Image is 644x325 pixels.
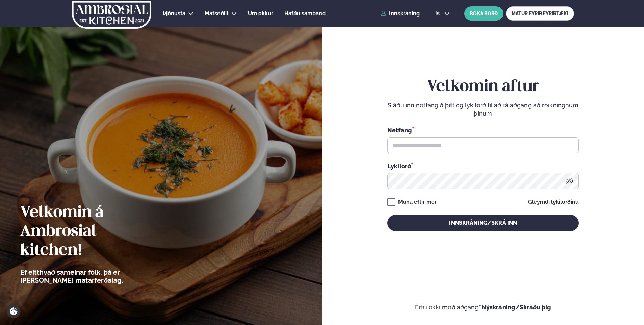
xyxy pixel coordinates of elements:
[284,10,326,17] span: Hafðu samband
[205,10,229,17] span: Matseðill
[163,9,185,18] a: Þjónusta
[506,6,574,21] a: MATUR FYRIR FYRIRTÆKI
[387,161,579,170] div: Lykilorð
[248,9,273,18] a: Um okkur
[20,203,160,260] h2: Velkomin á Ambrosial kitchen!
[284,9,326,18] a: Hafðu samband
[7,304,21,318] a: Cookie settings
[435,11,442,16] span: is
[387,215,579,231] button: Innskráning/Skrá inn
[381,10,420,17] a: Innskráning
[342,303,624,311] p: Ertu ekki með aðgang?
[387,126,579,134] div: Netfang
[387,101,579,118] p: Sláðu inn netfangið þitt og lykilorð til að fá aðgang að reikningnum þínum
[464,6,503,21] button: BÓKA BORÐ
[71,1,152,29] img: logo
[248,10,273,17] span: Um okkur
[387,77,579,96] h2: Velkomin aftur
[163,10,185,17] span: Þjónusta
[482,304,551,311] a: Nýskráning/Skráðu þig
[430,11,455,16] button: is
[528,199,579,205] a: Gleymdi lykilorðinu
[205,9,229,18] a: Matseðill
[20,268,160,284] p: Ef eitthvað sameinar fólk, þá er [PERSON_NAME] matarferðalag.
